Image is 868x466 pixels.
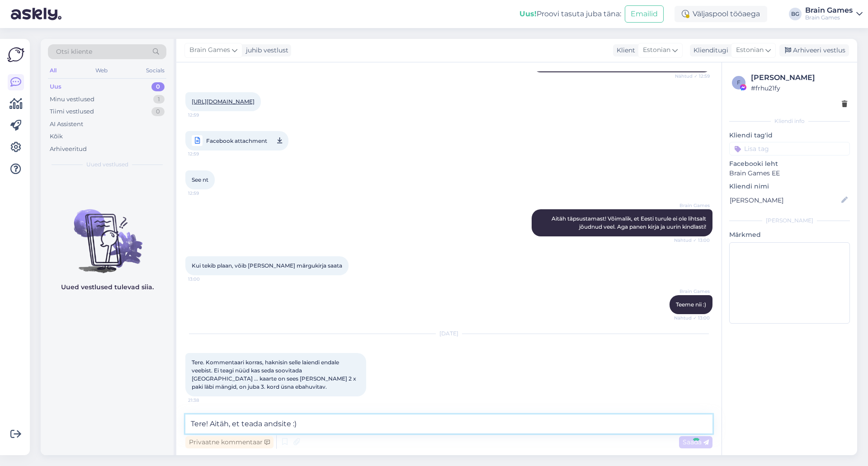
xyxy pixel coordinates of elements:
div: Kõik [50,132,63,141]
div: [PERSON_NAME] [751,72,847,83]
span: Brain Games [676,202,710,209]
div: All [48,65,58,76]
span: f [737,79,741,86]
b: Uus! [519,9,537,18]
p: Facebooki leht [729,159,850,169]
div: Klienditugi [690,46,728,55]
span: Uued vestlused [86,160,128,169]
a: Facebook attachment12:59 [185,131,288,151]
span: See nt [192,176,208,183]
span: 12:59 [188,148,222,160]
span: Facebook attachment [206,135,267,146]
div: Arhiveeri vestlus [779,44,849,56]
div: juhib vestlust [242,46,288,55]
span: 21:38 [188,397,222,404]
div: [DATE] [185,329,712,338]
div: Arhiveeritud [50,145,87,154]
span: Estonian [736,45,764,55]
img: No chats [41,193,174,274]
div: Web [94,65,109,76]
span: Kui tekib plaan, võib [PERSON_NAME] märgukirja saata [192,262,342,269]
div: Klient [613,46,635,55]
div: Proovi tasuta juba täna: [519,9,621,19]
input: Lisa tag [729,142,850,155]
span: Brain Games [676,288,710,295]
p: Kliendi nimi [729,182,850,191]
span: Tere. Kommentaari korras, haknisin selle laiendi endale veebist. Ei teagi nüüd kas seda soovitada... [192,359,358,390]
div: Brain Games [805,7,853,14]
span: Aitäh täpsustamast! Võimalik, et Eesti turule ei ole lihtsalt jõudnud veel. Aga panen kirja ja uu... [552,215,708,230]
div: Uus [50,82,61,91]
span: Nähtud ✓ 13:00 [674,315,710,321]
input: Lisa nimi [730,195,840,205]
div: Socials [144,65,166,76]
span: 12:59 [188,190,222,197]
span: 13:00 [188,276,222,282]
div: 0 [151,107,165,116]
span: Brain Games [189,45,230,55]
span: Estonian [643,45,670,55]
p: Märkmed [729,230,850,240]
div: Tiimi vestlused [50,107,94,116]
a: Brain GamesBrain Games [805,7,863,21]
span: Otsi kliente [56,47,92,56]
div: # frhu21fy [751,83,847,93]
span: 12:59 [188,112,222,118]
div: Kliendi info [729,117,850,125]
p: Brain Games EE [729,169,850,178]
div: 1 [153,95,165,104]
span: Nähtud ✓ 12:59 [675,73,710,80]
div: Minu vestlused [50,95,94,104]
p: Kliendi tag'id [729,131,850,140]
span: Teeme nii :) [676,301,706,308]
div: [PERSON_NAME] [729,217,850,225]
div: Brain Games [805,14,853,21]
div: Väljaspool tööaega [675,6,767,22]
a: [URL][DOMAIN_NAME] [192,98,255,105]
span: Nähtud ✓ 13:00 [674,237,710,244]
div: 0 [151,82,165,91]
div: AI Assistent [50,120,83,129]
p: Uued vestlused tulevad siia. [61,282,154,292]
img: Askly Logo [7,46,24,63]
button: Emailid [625,5,664,23]
div: BG [789,8,802,20]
